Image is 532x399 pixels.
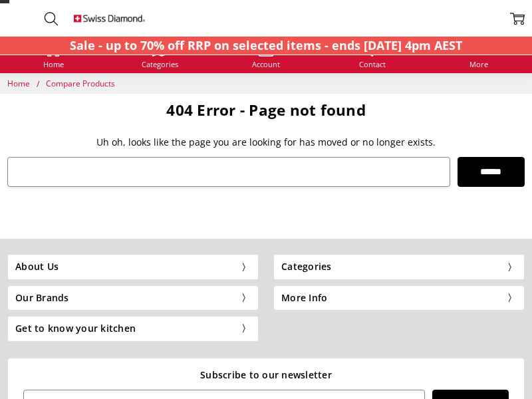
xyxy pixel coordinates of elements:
span: Contact [359,61,386,68]
img: Free Shipping On Every Order [74,4,146,33]
span: Home [7,78,30,89]
h5: Our Brands [7,285,259,311]
span: Account [252,61,280,68]
span: Home [43,61,64,68]
h1: 404 Error - Page not found [7,101,525,120]
a: Home [43,42,64,68]
p: Uh oh, looks like the page you are looking for has moved or no longer exists. [7,135,525,150]
h5: About Us [7,254,259,279]
a: Compare Products [46,78,115,89]
h5: Subscribe to our newsletter [23,368,509,382]
strong: Sale - up to 70% off RRP on selected items - ends [DATE] 4pm AEST [70,37,462,53]
h5: More Info [273,285,525,311]
span: More [469,61,488,68]
h5: Categories [273,254,525,279]
a: Home [7,78,32,89]
h5: Get to know your kitchen [7,316,259,341]
span: Categories [142,61,178,68]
